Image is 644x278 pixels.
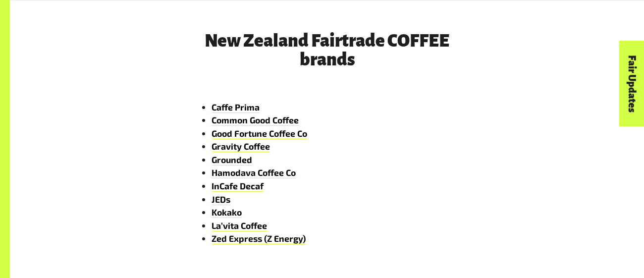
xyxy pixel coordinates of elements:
[212,207,242,218] a: Kokako
[212,180,264,192] a: InCafe Decaf
[212,233,306,244] a: Zed Express (Z Energy)
[212,194,230,205] a: JEDs
[192,32,462,70] h3: New Zealand Fairtrade COFFEE brands
[212,220,267,231] a: La’vita Coffee
[212,114,299,126] a: Common Good Coffee
[212,102,260,113] a: Caffe Prima
[212,154,252,166] a: Grounded
[212,128,307,139] a: Good Fortune Coffee Co
[212,141,270,152] a: Gravity Coffee
[212,167,296,178] a: Hamodava Coffee Co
